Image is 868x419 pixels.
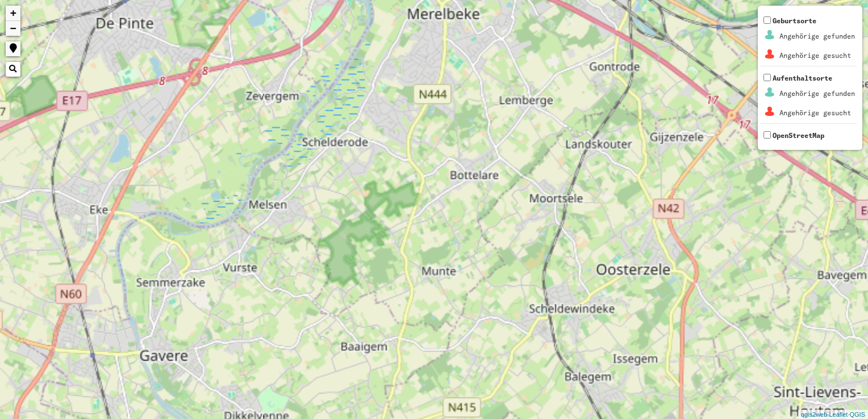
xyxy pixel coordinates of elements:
[849,411,865,418] a: QGIS
[6,21,20,36] a: Zoom out
[779,47,856,65] td: Angehörige gesucht
[829,411,848,418] a: Leaflet
[763,104,777,119] img: Aufenthaltsorte_1_Angeh%C3%B6rigegesucht1.png
[763,16,771,24] input: GeburtsorteAngehörige gefundenAngehörige gesucht
[779,104,856,122] td: Angehörige gesucht
[763,74,771,81] input: AufenthaltsorteAngehörige gefundenAngehörige gesucht
[6,6,20,21] a: Zoom in
[6,41,20,56] a: Show me where I am
[761,16,857,66] span: Geburtsorte
[773,131,824,140] span: OpenStreetMap
[763,131,771,139] input: OpenStreetMap
[763,85,777,99] img: Aufenthaltsorte_1_Angeh%C3%B6rigegefunden0.png
[801,411,827,418] a: qgis2web
[763,47,777,61] img: Geburtsorte_2_Angeh%C3%B6rigegesucht1.png
[779,85,856,103] td: Angehörige gefunden
[763,28,777,42] img: Geburtsorte_2_Angeh%C3%B6rigegefunden0.png
[779,27,856,45] td: Angehörige gefunden
[761,74,857,123] span: Aufenthaltsorte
